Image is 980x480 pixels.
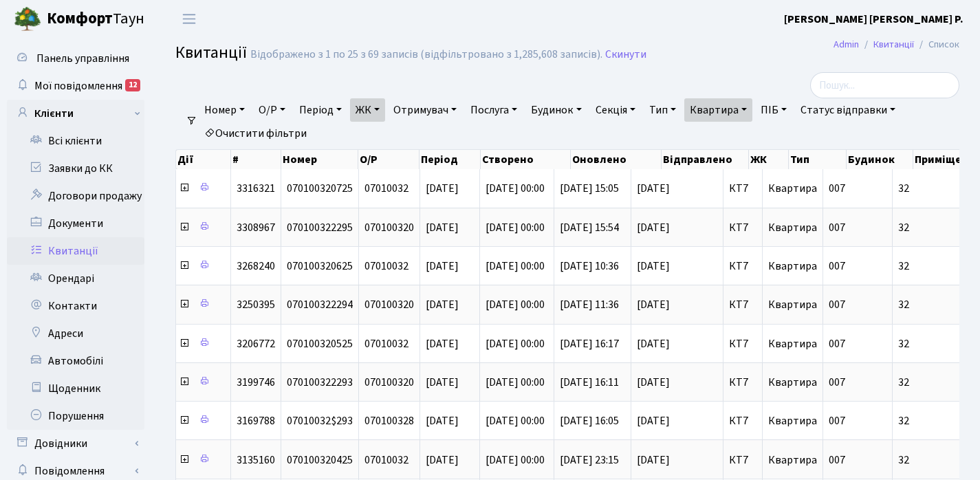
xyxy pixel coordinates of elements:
a: Порушення [7,402,144,430]
a: Мої повідомлення12 [7,72,144,100]
nav: breadcrumb [813,30,980,59]
th: Будинок [847,150,913,169]
a: Документи [7,210,144,237]
th: Дії [176,150,231,169]
a: Контакти [7,292,144,320]
img: logo.png [14,6,41,33]
input: Пошук... [810,72,959,98]
span: 070100322293 [287,375,353,390]
span: 3135160 [237,452,275,468]
a: Послуга [465,98,523,122]
span: 32 [898,222,976,233]
li: Список [914,37,959,52]
span: [DATE] 00:00 [486,375,545,390]
span: КТ7 [729,299,756,310]
a: Тип [644,98,682,122]
span: Квартира [768,297,817,312]
th: Створено [481,150,571,169]
span: 007 [829,259,845,274]
span: Таун [47,8,144,31]
a: Договори продажу [7,182,144,210]
a: Квартира [684,98,752,122]
span: 007 [829,452,845,468]
span: [DATE] [637,415,717,426]
span: [DATE] 15:54 [560,220,619,235]
span: [DATE] [426,220,459,235]
b: Комфорт [47,8,113,30]
span: 07010032 [364,336,409,351]
span: Квартира [768,181,817,196]
span: 070100328 [364,413,414,428]
span: Мої повідомлення [34,78,122,94]
span: 070100320 [364,297,414,312]
span: 007 [829,413,845,428]
span: [DATE] 00:00 [486,413,545,428]
a: Заявки до КК [7,155,144,182]
span: КТ7 [729,377,756,388]
span: КТ7 [729,222,756,233]
span: Панель управління [36,51,129,66]
a: Квитанції [873,37,914,52]
span: [DATE] 16:17 [560,336,619,351]
a: О/Р [253,98,291,122]
span: [DATE] [637,299,717,310]
span: 007 [829,181,845,196]
a: Орендарі [7,265,144,292]
a: ЖК [350,98,385,122]
button: Переключити навігацію [172,8,206,30]
a: Статус відправки [795,98,901,122]
span: [DATE] 16:05 [560,413,619,428]
span: КТ7 [729,415,756,426]
span: Квартира [768,452,817,468]
span: 32 [898,261,976,272]
span: 3169788 [237,413,275,428]
a: Секція [590,98,641,122]
th: # [231,150,281,169]
span: 3250395 [237,297,275,312]
a: Квитанції [7,237,144,265]
span: 070100320 [364,220,414,235]
a: Довідники [7,430,144,457]
th: Тип [789,150,847,169]
span: 3308967 [237,220,275,235]
span: КТ7 [729,338,756,349]
a: Будинок [525,98,587,122]
a: Отримувач [388,98,462,122]
span: [DATE] [426,336,459,351]
a: ПІБ [755,98,792,122]
a: Admin [834,37,859,52]
span: [DATE] 23:15 [560,452,619,468]
span: [DATE] [426,413,459,428]
span: [DATE] 00:00 [486,297,545,312]
a: [PERSON_NAME] [PERSON_NAME] Р. [784,11,963,28]
span: [DATE] [637,377,717,388]
span: 32 [898,455,976,466]
span: [DATE] [637,183,717,194]
span: 07010032 [364,259,409,274]
a: Панель управління [7,45,144,72]
span: [DATE] 16:11 [560,375,619,390]
a: Клієнти [7,100,144,127]
span: 32 [898,377,976,388]
th: О/Р [358,150,420,169]
span: 070100322295 [287,220,353,235]
a: Номер [199,98,250,122]
span: 32 [898,338,976,349]
a: Скинути [605,48,646,61]
a: Адреси [7,320,144,347]
span: Квитанції [175,41,247,65]
span: 070100320425 [287,452,353,468]
span: Квартира [768,220,817,235]
span: Квартира [768,413,817,428]
span: 32 [898,415,976,426]
span: [DATE] 11:36 [560,297,619,312]
span: Квартира [768,336,817,351]
span: 070100320 [364,375,414,390]
div: 12 [125,79,140,91]
span: 32 [898,299,976,310]
span: 3206772 [237,336,275,351]
span: 3199746 [237,375,275,390]
span: Квартира [768,259,817,274]
span: [DATE] 00:00 [486,259,545,274]
span: [DATE] [637,261,717,272]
